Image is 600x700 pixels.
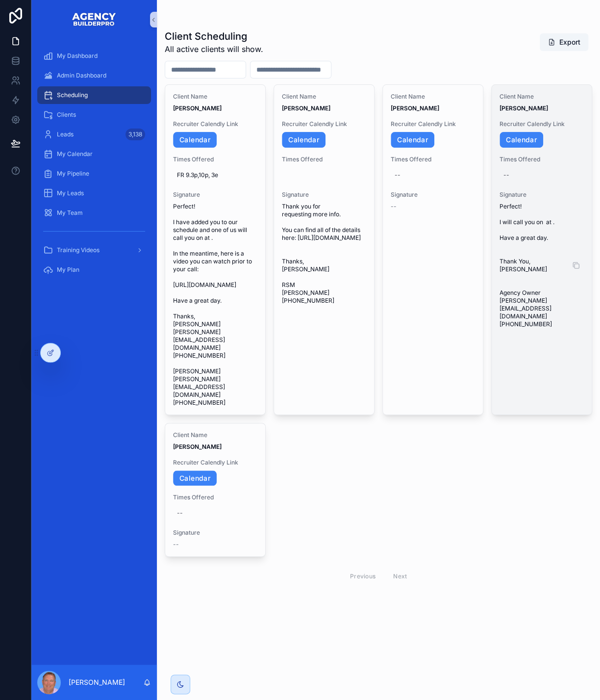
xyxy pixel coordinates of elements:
[37,241,151,259] a: Training Videos
[37,184,151,202] a: My Leads
[274,84,375,415] a: Client Name[PERSON_NAME]Recruiter Calendly LinkCalendarTimes OfferedSignatureThank you for reques...
[57,111,76,119] span: Clients
[500,156,584,163] span: Times Offered
[57,170,89,178] span: My Pipeline
[37,145,151,163] a: My Calendar
[282,156,366,163] span: Times Offered
[37,165,151,182] a: My Pipeline
[173,93,257,101] span: Client Name
[173,459,257,467] span: Recruiter Calendly Link
[57,209,83,217] span: My Team
[391,132,434,148] a: Calendar
[500,104,548,112] strong: [PERSON_NAME]
[165,84,266,415] a: Client Name[PERSON_NAME]Recruiter Calendly LinkCalendarTimes OfferedFR 9.3p,10p, 3eSignaturePerfe...
[37,126,151,143] a: Leads3,138
[37,86,151,104] a: Scheduling
[177,509,183,517] div: --
[382,84,483,415] a: Client Name[PERSON_NAME]Recruiter Calendly LinkCalendarTimes Offered--Signature--
[391,203,397,210] span: --
[37,261,151,279] a: My Plan
[173,104,222,112] strong: [PERSON_NAME]
[173,156,257,163] span: Times Offered
[57,266,79,274] span: My Plan
[37,204,151,222] a: My Team
[391,104,439,112] strong: [PERSON_NAME]
[173,493,257,501] span: Times Offered
[165,423,266,557] a: Client Name[PERSON_NAME]Recruiter Calendly LinkCalendarTimes Offered--Signature--
[282,132,325,148] a: Calendar
[177,171,253,179] span: FR 9.3p,10p, 3e
[72,12,117,27] img: App logo
[173,191,257,199] span: Signature
[282,104,330,112] strong: [PERSON_NAME]
[391,120,475,128] span: Recruiter Calendly Link
[391,156,475,163] span: Times Offered
[500,132,543,148] a: Calendar
[282,93,366,101] span: Client Name
[282,191,366,199] span: Signature
[391,191,475,199] span: Signature
[391,93,475,101] span: Client Name
[173,529,257,537] span: Signature
[173,132,217,148] a: Calendar
[173,431,257,439] span: Client Name
[500,203,584,328] span: Perfect! I will call you on at . Have a great day. Thank You, [PERSON_NAME] Agency Owner [PERSON_...
[173,203,257,407] span: Perfect! I have added you to our schedule and one of us will call you on at . In the meantime, he...
[57,72,106,79] span: Admin Dashboard
[57,91,88,99] span: Scheduling
[37,47,151,65] a: My Dashboard
[500,191,584,199] span: Signature
[57,150,93,158] span: My Calendar
[69,677,125,687] p: [PERSON_NAME]
[395,171,400,179] div: --
[491,84,592,415] a: Client Name[PERSON_NAME]Recruiter Calendly LinkCalendarTimes Offered--SignaturePerfect! I will ca...
[282,120,366,128] span: Recruiter Calendly Link
[173,120,257,128] span: Recruiter Calendly Link
[500,120,584,128] span: Recruiter Calendly Link
[165,29,263,43] h1: Client Scheduling
[165,43,263,55] span: All active clients will show.
[57,189,84,197] span: My Leads
[173,443,222,450] strong: [PERSON_NAME]
[31,39,157,293] div: scrollable content
[173,541,179,548] span: --
[57,130,74,138] span: Leads
[57,52,98,60] span: My Dashboard
[125,129,145,140] div: 3,138
[37,67,151,84] a: Admin Dashboard
[282,203,366,305] span: Thank you for requesting more info. You can find all of the details here: [URL][DOMAIN_NAME] Than...
[173,470,217,486] a: Calendar
[503,171,509,179] div: --
[540,33,588,51] button: Export
[37,106,151,124] a: Clients
[57,246,100,254] span: Training Videos
[500,93,584,101] span: Client Name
